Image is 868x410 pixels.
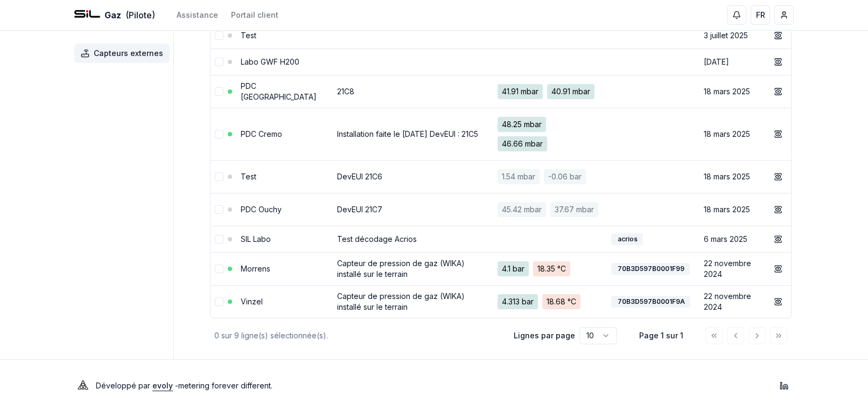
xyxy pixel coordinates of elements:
p: Lignes par page [514,330,575,341]
span: 4.1 bar [498,261,529,276]
td: 18 mars 2025 [699,75,765,108]
div: acrios [611,233,643,245]
span: 18.68 °C [542,294,580,309]
a: Test [241,172,256,181]
span: Capteurs externes [94,48,163,59]
td: 6 mars 2025 [699,226,765,252]
a: 1.54 mbar-0.06 bar [493,165,603,189]
img: Evoly Logo [74,377,92,394]
a: PDC [GEOGRAPHIC_DATA] [241,81,317,101]
span: Gaz [104,9,121,22]
a: 48.25 mbar46.66 mbar [493,113,603,156]
a: PDC Cremo [241,129,282,138]
span: 48.25 mbar [498,117,546,132]
a: 45.42 mbar37.67 mbar [493,198,603,221]
span: 40.91 mbar [547,84,594,99]
a: 21C8 [337,87,354,96]
a: Test [241,31,256,40]
a: DevEUI 21C6 [337,172,382,181]
button: Sélectionner la ligne [215,235,223,244]
img: SIL - Gaz Logo [74,2,100,28]
td: 3 juillet 2025 [699,22,765,48]
div: 0 sur 9 ligne(s) sélectionnée(s). [214,330,496,341]
div: 70B3D597B0001F9A [611,296,690,308]
button: Sélectionner la ligne [215,58,223,66]
a: Capteur de pression de gaz (WIKA) installé sur le terrain [337,291,465,311]
span: 18.35 °C [533,261,570,276]
span: 1.54 mbar [498,169,540,184]
span: 41.91 mbar [498,84,543,99]
button: Sélectionner la ligne [215,265,223,273]
a: Vinzel [241,297,263,306]
a: evoly [152,381,173,390]
span: 45.42 mbar [498,202,546,217]
button: Sélectionner la ligne [215,205,223,214]
td: 22 novembre 2024 [699,285,765,318]
span: FR [756,10,765,20]
button: Sélectionner la ligne [215,31,223,40]
a: Gaz(Pilote) [74,9,155,22]
button: Sélectionner la ligne [215,87,223,96]
span: 4.313 bar [498,294,538,309]
a: Morrens [241,264,270,273]
div: 70B3D597B0001F99 [611,263,690,275]
span: 46.66 mbar [498,136,547,151]
button: Sélectionner la ligne [215,297,223,306]
button: Sélectionner la ligne [215,172,223,181]
a: 41.91 mbar40.91 mbar [493,80,603,103]
a: Assistance [177,10,218,20]
div: Page 1 sur 1 [634,330,688,341]
td: 22 novembre 2024 [699,252,765,285]
a: 4.1 bar18.35 °C [493,257,603,281]
a: DevEUI 21C7 [337,205,382,214]
a: PDC Ouchy [241,205,282,214]
td: 18 mars 2025 [699,108,765,160]
a: Installation faite le [DATE] DevEUI : 21C5 [337,129,478,138]
p: Développé par - metering forever different . [96,378,272,393]
span: 37.67 mbar [550,202,598,217]
button: FR [751,5,770,25]
a: SIL Labo [241,234,271,244]
td: 18 mars 2025 [699,160,765,193]
td: 18 mars 2025 [699,193,765,226]
a: Labo GWF H200 [241,57,299,66]
button: Sélectionner la ligne [215,130,223,138]
a: Capteurs externes [74,44,174,63]
td: [DATE] [699,48,765,75]
span: -0.06 bar [544,169,586,184]
a: Test décodage Acrios [337,234,417,244]
a: Capteur de pression de gaz (WIKA) installé sur le terrain [337,259,465,279]
a: 4.313 bar18.68 °C [493,290,603,314]
span: (Pilote) [125,9,155,22]
a: Portail client [231,10,278,20]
